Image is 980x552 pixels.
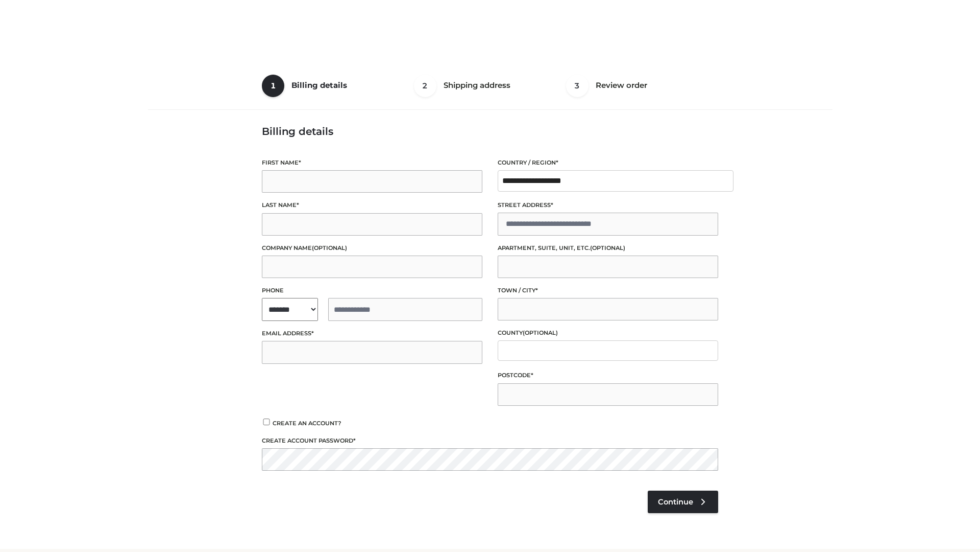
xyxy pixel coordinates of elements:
span: Billing details [291,80,347,90]
label: County [498,328,718,338]
label: Last name [262,200,482,210]
label: Postcode [498,371,718,380]
label: Phone [262,286,482,295]
span: 2 [414,75,436,97]
span: 3 [566,75,589,97]
span: Review order [596,80,647,90]
span: 1 [262,75,284,97]
label: Town / City [498,286,718,295]
label: Email address [262,329,482,338]
span: Shipping address [444,80,510,90]
label: Apartment, suite, unit, etc. [498,243,718,253]
a: Continue [648,491,718,513]
span: Create an account? [273,420,341,427]
span: (optional) [590,244,625,251]
label: Street address [498,200,718,210]
label: Create account password [262,436,718,446]
input: Create an account? [262,419,271,425]
span: (optional) [312,244,347,251]
h3: Billing details [262,125,718,137]
label: First name [262,158,482,168]
label: Country / Region [498,158,718,168]
span: (optional) [523,329,558,336]
span: Continue [658,497,693,507]
label: Company name [262,243,482,253]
